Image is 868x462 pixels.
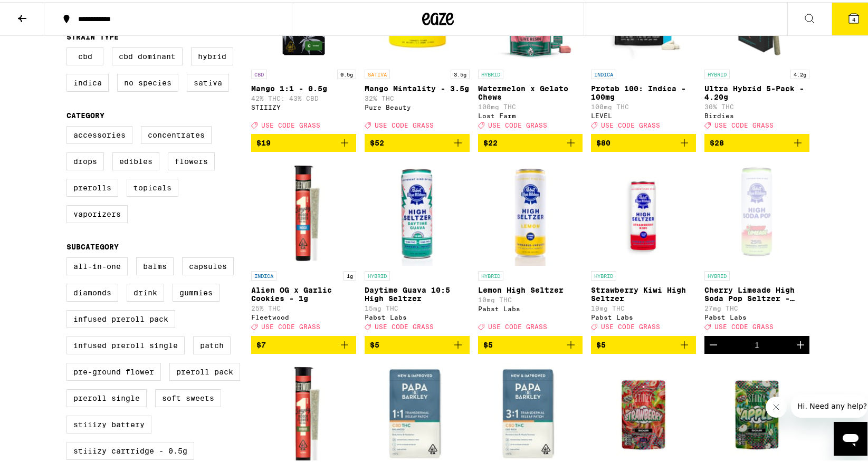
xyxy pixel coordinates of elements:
[704,284,809,301] p: Cherry Limeade High Soda Pop Seltzer - 25mg
[365,269,390,278] p: HYBRID
[483,339,493,347] span: $5
[169,361,240,379] label: Preroll Pack
[251,284,356,301] p: Alien OG x Garlic Cookies - 1g
[478,303,583,310] div: Pabst Labs
[790,68,809,77] p: 4.2g
[66,308,175,326] label: Infused Preroll Pack
[591,158,696,333] a: Open page for Strawberry Kiwi High Seltzer from Pabst Labs
[755,339,759,347] div: 1
[704,269,730,278] p: HYBRID
[66,361,161,379] label: Pre-ground Flower
[591,284,696,301] p: Strawberry Kiwi High Seltzer
[791,334,809,352] button: Increment
[365,312,470,319] div: Pabst Labs
[66,387,147,405] label: Preroll Single
[261,322,320,329] span: USE CODE GRASS
[66,45,103,63] label: CBD
[714,120,774,127] span: USE CODE GRASS
[66,440,194,458] label: STIIIZY Cartridge - 0.5g
[710,137,724,145] span: $28
[591,158,696,264] img: Pabst Labs - Strawberry Kiwi High Seltzer
[478,294,583,301] p: 10mg THC
[251,158,356,264] img: Fleetwood - Alien OG x Garlic Cookies - 1g
[251,132,356,150] button: Add to bag
[141,124,212,142] label: Concentrates
[251,158,356,333] a: Open page for Alien OG x Garlic Cookies - 1g from Fleetwood
[852,14,855,21] span: 4
[191,45,233,63] label: Hybrid
[66,72,109,90] label: Indica
[704,101,809,108] p: 30% THC
[375,120,434,127] span: USE CODE GRASS
[112,150,159,168] label: Edibles
[591,68,616,77] p: INDICA
[596,137,611,145] span: $80
[155,387,221,405] label: Soft Sweets
[478,132,583,150] button: Add to bag
[256,339,266,347] span: $7
[704,110,809,117] div: Birdies
[375,322,434,329] span: USE CODE GRASS
[182,255,234,273] label: Capsules
[370,137,384,145] span: $52
[596,339,606,347] span: $5
[66,282,118,300] label: Diamonds
[66,334,185,352] label: Infused Preroll Single
[591,303,696,310] p: 10mg THC
[251,312,356,319] div: Fleetwood
[344,269,356,278] p: 1g
[251,93,356,100] p: 42% THC: 43% CBD
[365,93,470,100] p: 32% THC
[251,303,356,310] p: 25% THC
[193,334,231,352] label: Patch
[251,68,267,77] p: CBD
[365,102,470,109] div: Pure Beauty
[365,132,470,150] button: Add to bag
[478,158,583,333] a: Open page for Lemon High Seltzer from Pabst Labs
[704,158,809,333] a: Open page for Cherry Limeade High Soda Pop Seltzer - 25mg from Pabst Labs
[66,203,128,221] label: Vaporizers
[112,45,183,63] label: CBD Dominant
[337,68,356,77] p: 0.5g
[704,312,809,319] div: Pabst Labs
[365,303,470,310] p: 15mg THC
[66,240,119,249] legend: Subcategory
[478,158,583,264] img: Pabst Labs - Lemon High Seltzer
[478,68,503,77] p: HYBRID
[834,420,867,454] iframe: Button to launch messaging window
[488,120,547,127] span: USE CODE GRASS
[704,303,809,310] p: 27mg THC
[66,124,132,142] label: Accessories
[117,72,178,90] label: No Species
[591,334,696,352] button: Add to bag
[365,68,390,77] p: SATIVA
[66,150,104,168] label: Drops
[451,68,470,77] p: 3.5g
[478,110,583,117] div: Lost Farm
[173,282,220,300] label: Gummies
[591,82,696,99] p: Protab 100: Indica - 100mg
[591,312,696,319] div: Pabst Labs
[187,72,229,90] label: Sativa
[365,284,470,301] p: Daytime Guava 10:5 High Seltzer
[66,413,151,431] label: STIIIZY Battery
[365,334,470,352] button: Add to bag
[591,101,696,108] p: 100mg THC
[591,110,696,117] div: LEVEL
[591,132,696,150] button: Add to bag
[365,158,470,264] img: Pabst Labs - Daytime Guava 10:5 High Seltzer
[365,158,470,333] a: Open page for Daytime Guava 10:5 High Seltzer from Pabst Labs
[714,322,774,329] span: USE CODE GRASS
[370,339,379,347] span: $5
[251,269,276,278] p: INDICA
[66,31,119,39] legend: Strain Type
[136,255,174,273] label: Balms
[704,132,809,150] button: Add to bag
[66,177,118,195] label: Prerolls
[766,394,787,416] iframe: Close message
[251,82,356,91] p: Mango 1:1 - 0.5g
[601,322,660,329] span: USE CODE GRASS
[601,120,660,127] span: USE CODE GRASS
[488,322,547,329] span: USE CODE GRASS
